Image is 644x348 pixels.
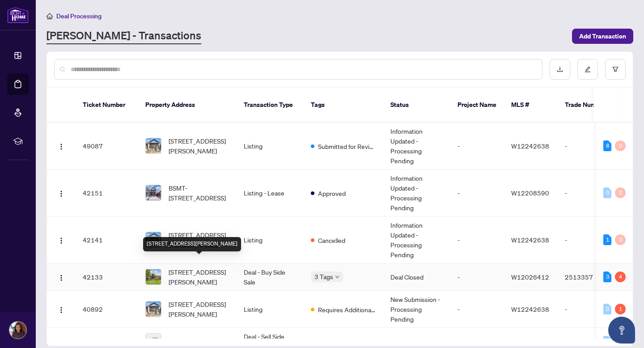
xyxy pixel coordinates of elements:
td: - [558,123,620,170]
td: Deal - Buy Side Sale [237,263,304,291]
span: 3 Tags [314,272,333,282]
td: 42151 [76,170,138,216]
div: 8 [603,140,611,151]
span: [STREET_ADDRESS][PERSON_NAME] [169,299,229,319]
img: Logo [58,274,65,281]
td: Deal Closed [383,263,450,291]
span: Cancelled [318,235,345,245]
td: - [450,123,504,170]
td: - [450,216,504,263]
span: BSMT-[STREET_ADDRESS] [169,183,229,203]
span: Deal Processing [56,12,102,20]
td: - [558,291,620,328]
img: Logo [58,306,65,314]
span: Requires Additional Docs [318,305,376,314]
th: Transaction Type [237,88,304,123]
th: Ticket Number [76,88,138,123]
td: - [450,263,504,291]
span: W12242638 [511,142,549,150]
img: Profile Icon [9,322,26,339]
th: Trade Number [558,88,620,123]
button: Add Transaction [572,29,633,44]
img: logo [7,7,29,23]
td: - [450,170,504,216]
div: 0 [603,304,611,314]
td: - [558,216,620,263]
span: home [47,13,53,19]
span: W12242638 [511,305,549,313]
td: 40892 [76,291,138,328]
td: 49087 [76,123,138,170]
th: MLS # [504,88,558,123]
span: Submitted for Review [318,141,376,151]
div: 1 [615,304,626,314]
span: - [169,336,171,346]
span: Approved [318,188,346,198]
div: 0 [615,234,626,245]
div: 0 [615,187,626,198]
td: 42133 [76,263,138,291]
div: 0 [603,336,611,347]
a: [PERSON_NAME] - Transactions [47,28,201,44]
span: [STREET_ADDRESS][PERSON_NAME] [169,230,229,250]
td: - [558,170,620,216]
span: W12242638 [511,236,549,244]
td: 42141 [76,216,138,263]
span: [STREET_ADDRESS][PERSON_NAME] [169,136,229,156]
button: Logo [54,233,68,247]
td: - [450,291,504,328]
span: [STREET_ADDRESS][PERSON_NAME] [169,267,229,287]
button: Logo [54,270,68,284]
img: Logo [58,190,65,197]
button: Logo [54,139,68,153]
span: down [335,275,339,279]
img: thumbnail-img [146,138,161,153]
span: edit [585,66,591,72]
img: thumbnail-img [146,232,161,247]
td: New Submission - Processing Pending [383,291,450,328]
img: Logo [58,143,65,150]
div: [STREET_ADDRESS][PERSON_NAME] [143,237,241,251]
img: thumbnail-img [146,301,161,317]
td: Listing - Lease [237,170,304,216]
button: download [550,59,570,80]
td: Information Updated - Processing Pending [383,216,450,263]
div: 3 [603,272,611,282]
th: Project Name [450,88,504,123]
img: thumbnail-img [146,269,161,284]
span: Draft [318,337,332,347]
td: Listing [237,216,304,263]
span: download [557,66,563,72]
button: Logo [54,302,68,316]
div: 0 [603,187,611,198]
td: 2513357 [558,263,620,291]
th: Tags [304,88,383,123]
td: Information Updated - Processing Pending [383,170,450,216]
div: 0 [615,140,626,151]
div: 4 [615,272,626,282]
th: Status [383,88,450,123]
span: Add Transaction [579,29,626,43]
td: Listing [237,291,304,328]
img: Logo [58,237,65,244]
span: W12026412 [511,273,549,281]
button: Open asap [608,317,635,344]
th: Property Address [138,88,237,123]
button: edit [577,59,598,80]
div: 1 [603,234,611,245]
img: thumbnail-img [146,185,161,200]
button: filter [605,59,626,80]
button: Logo [54,186,68,200]
td: Information Updated - Processing Pending [383,123,450,170]
span: filter [612,66,619,72]
span: W12208590 [511,189,549,197]
td: Listing [237,123,304,170]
